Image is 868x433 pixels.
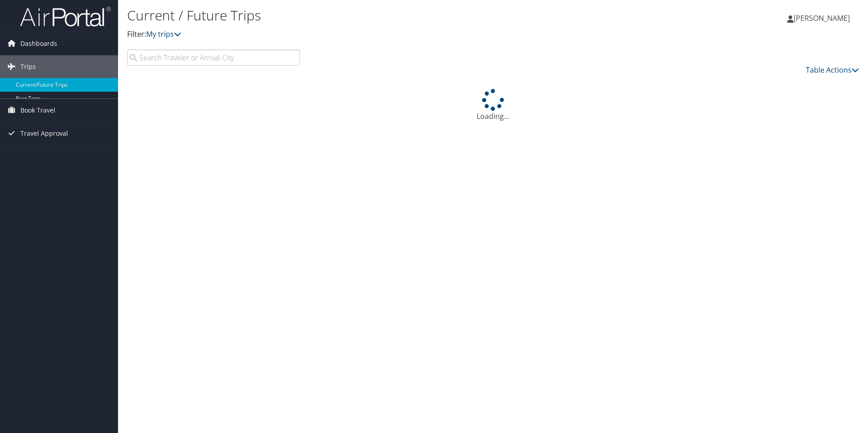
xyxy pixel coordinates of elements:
[146,29,181,39] a: My trips
[787,5,859,32] a: [PERSON_NAME]
[20,99,55,122] span: Book Travel
[127,89,859,122] div: Loading...
[127,29,615,40] p: Filter:
[806,65,859,75] a: Table Actions
[794,13,850,23] span: [PERSON_NAME]
[20,55,36,78] span: Trips
[20,32,57,55] span: Dashboards
[20,6,111,27] img: airportal-logo.png
[127,49,300,66] input: Search Traveler or Arrival City
[127,6,615,25] h1: Current / Future Trips
[20,122,68,145] span: Travel Approval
